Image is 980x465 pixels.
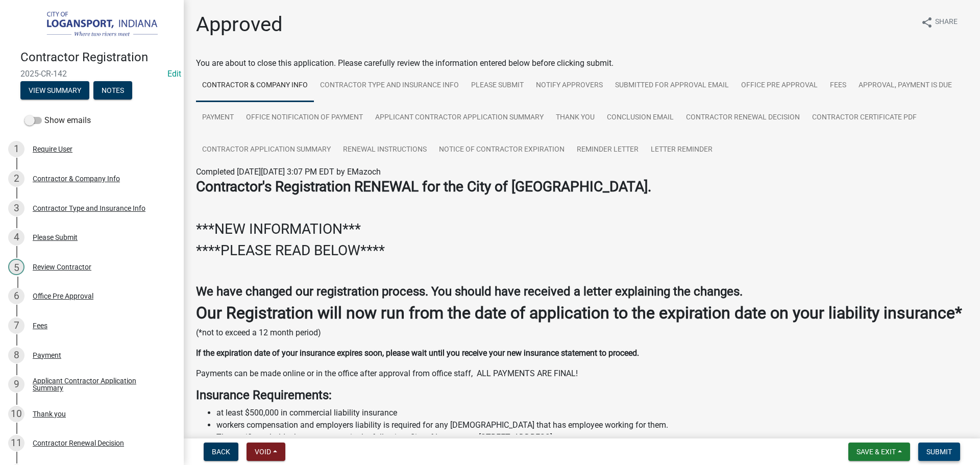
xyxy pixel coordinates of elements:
[33,263,91,271] div: Review Contractor
[609,69,735,102] a: SUBMITTED FOR APPROVAL EMAIL
[196,167,381,177] span: Completed [DATE][DATE] 3:07 PM EDT by EMazoch
[680,102,806,134] a: Contractor Renewal Decision
[601,102,680,134] a: Conclusion Email
[8,376,24,393] div: 9
[645,134,719,166] a: Letter Reminder
[8,200,24,216] div: 3
[337,134,433,166] a: Renewal instructions
[314,69,465,102] a: Contractor Type and Insurance Info
[240,102,369,134] a: Office Notification of Payment
[216,431,968,444] li: The certificate holder box must contain the following: City of Logansport [STREET_ADDRESS]
[20,69,163,79] span: 2025-CR-142
[33,234,78,241] div: Please Submit
[196,348,639,358] strong: If the expiration date of your insurance expires soon, please wait until you receive your new ins...
[935,16,958,29] span: Share
[33,175,120,182] div: Contractor & Company Info
[20,50,176,65] h4: Contractor Registration
[196,12,283,37] h1: Approved
[8,288,24,304] div: 6
[216,407,968,419] li: at least $500,000 in commercial liability insurance
[196,69,314,102] a: Contractor & Company Info
[913,12,966,32] button: shareShare
[8,229,24,246] div: 4
[196,327,968,339] p: (*not to exceed a 12 month period)
[20,11,167,39] img: City of Logansport, Indiana
[8,317,24,334] div: 7
[167,69,181,79] wm-modal-confirm: Edit Application Number
[8,259,24,275] div: 5
[247,443,285,461] button: Void
[848,443,910,461] button: Save & Exit
[196,303,962,323] strong: Our Registration will now run from the date of application to the expiration date on your liabili...
[33,377,167,391] div: Applicant Contractor Application Summary
[926,448,952,456] span: Submit
[33,292,93,300] div: Office Pre Approval
[571,134,645,166] a: Reminder Letter
[8,170,24,187] div: 2
[33,145,72,153] div: Require User
[530,69,609,102] a: Notify Approvers
[33,205,145,212] div: Contractor Type and Insurance Info
[33,439,124,447] div: Contractor Renewal Decision
[33,352,61,359] div: Payment
[8,406,24,422] div: 10
[20,81,89,100] button: View Summary
[8,141,24,157] div: 1
[735,69,824,102] a: Office Pre Approval
[33,322,47,329] div: Fees
[167,69,181,79] a: Edit
[255,448,271,456] span: Void
[33,410,66,418] div: Thank you
[212,448,230,456] span: Back
[369,102,550,134] a: Applicant Contractor Application Summary
[550,102,601,134] a: Thank you
[921,16,933,29] i: share
[196,368,968,380] p: Payments can be made online or in the office after approval from office staff, ALL PAYMENTS ARE F...
[93,87,132,95] wm-modal-confirm: Notes
[8,347,24,363] div: 8
[196,102,240,134] a: Payment
[196,284,743,299] strong: We have changed our registration process. You should have received a letter explaining the changes.
[204,443,238,461] button: Back
[196,388,332,402] strong: Insurance Requirements:
[93,81,132,100] button: Notes
[824,69,852,102] a: Fees
[806,102,923,134] a: Contractor Certificate PDF
[433,134,571,166] a: Notice of Contractor Expiration
[465,69,530,102] a: Please Submit
[196,178,651,195] strong: Contractor's Registration RENEWAL for the City of [GEOGRAPHIC_DATA].
[856,448,896,456] span: Save & Exit
[216,419,968,431] li: workers compensation and employers liability is required for any [DEMOGRAPHIC_DATA] that has empl...
[8,435,24,451] div: 11
[24,114,91,127] label: Show emails
[918,443,960,461] button: Submit
[852,69,958,102] a: Approval, payment is due
[20,87,89,95] wm-modal-confirm: Summary
[196,134,337,166] a: Contractor Application Summary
